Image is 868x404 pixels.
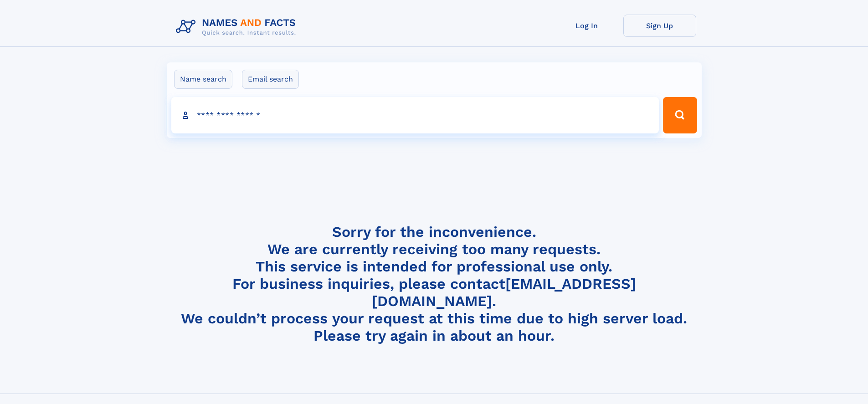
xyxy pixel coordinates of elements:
[171,97,659,133] input: search input
[172,15,303,39] img: Logo Names and Facts
[172,223,696,345] h4: Sorry for the inconvenience. We are currently receiving too many requests. This service is intend...
[623,15,696,37] a: Sign Up
[242,70,299,89] label: Email search
[174,70,232,89] label: Name search
[550,15,623,37] a: Log In
[663,97,697,133] button: Search Button
[372,275,636,310] a: [EMAIL_ADDRESS][DOMAIN_NAME]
